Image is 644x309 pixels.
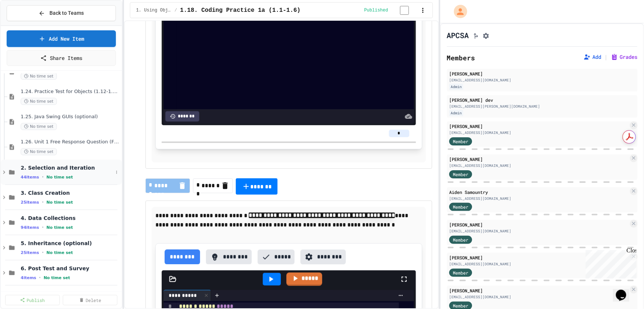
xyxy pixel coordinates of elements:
[453,171,468,178] span: Member
[449,110,463,116] div: Admin
[3,3,51,47] div: Chat with us now!Close
[21,250,39,255] span: 25 items
[7,30,116,47] a: Add New Item
[453,138,468,145] span: Member
[449,221,628,228] div: [PERSON_NAME]
[447,53,475,63] h2: Members
[449,84,463,90] div: Admin
[446,3,469,20] div: My Account
[611,53,637,61] button: Grades
[21,164,113,171] span: 2. Selection and Iteration
[47,225,73,230] span: No time set
[136,7,172,13] span: 1. Using Objects and Methods
[21,73,57,80] span: No time set
[5,295,60,305] a: Publish
[613,279,637,302] iframe: chat widget
[583,247,637,279] iframe: chat widget
[42,174,44,180] span: •
[447,30,469,40] h1: APCSA
[21,275,36,280] span: 4 items
[21,240,120,246] span: 5. Inheritance (optional)
[449,287,628,294] div: [PERSON_NAME]
[21,88,120,95] span: 1.24. Practice Test for Objects (1.12-1.14)
[391,6,418,15] input: publish toggle
[21,189,120,196] span: 3. Class Creation
[453,269,468,276] span: Member
[42,224,44,230] span: •
[39,275,41,281] span: •
[47,250,73,255] span: No time set
[21,265,120,272] span: 6. Post Test and Survey
[604,53,608,61] span: |
[453,236,468,243] span: Member
[63,295,117,305] a: Delete
[449,228,628,234] div: [EMAIL_ADDRESS][DOMAIN_NAME]
[449,254,628,261] div: [PERSON_NAME]
[113,168,120,176] button: More options
[47,200,73,205] span: No time set
[449,77,635,83] div: [EMAIL_ADDRESS][DOMAIN_NAME]
[47,175,73,179] span: No time set
[449,261,628,267] div: [EMAIL_ADDRESS][DOMAIN_NAME]
[364,7,388,13] span: Published
[21,139,120,145] span: 1.26. Unit 1 Free Response Question (FRQ) Practice
[482,31,490,40] button: Assignment Settings
[583,53,601,61] button: Add
[175,7,177,13] span: /
[44,275,70,280] span: No time set
[449,196,628,201] div: [EMAIL_ADDRESS][DOMAIN_NAME]
[449,163,628,168] div: [EMAIL_ADDRESS][DOMAIN_NAME]
[7,50,116,66] a: Share Items
[449,294,628,300] div: [EMAIL_ADDRESS][DOMAIN_NAME]
[180,6,300,15] span: 1.18. Coding Practice 1a (1.1-1.6)
[21,148,57,155] span: No time set
[21,225,39,230] span: 94 items
[21,200,39,205] span: 25 items
[453,204,468,210] span: Member
[42,199,44,205] span: •
[364,6,418,15] div: Content is published and visible to students
[21,98,57,105] span: No time set
[449,123,628,130] div: [PERSON_NAME]
[449,156,628,162] div: [PERSON_NAME]
[453,302,468,309] span: Member
[449,70,635,77] div: [PERSON_NAME]
[449,130,628,135] div: [EMAIL_ADDRESS][DOMAIN_NAME]
[7,5,116,21] button: Back to Teams
[449,189,628,195] div: Aiden Samountry
[449,104,635,109] div: [EMAIL_ADDRESS][PERSON_NAME][DOMAIN_NAME]
[449,97,635,103] div: [PERSON_NAME] dev
[21,114,120,120] span: 1.25. Java Swing GUIs (optional)
[42,249,44,255] span: •
[21,215,120,221] span: 4. Data Collections
[472,31,479,40] button: Click to see fork details
[21,123,57,130] span: No time set
[21,175,39,179] span: 44 items
[49,9,84,17] span: Back to Teams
